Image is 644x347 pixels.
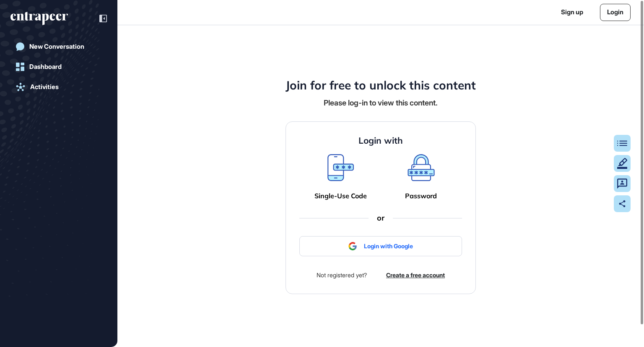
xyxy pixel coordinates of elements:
a: Login [600,4,631,21]
div: entrapeer-logo [10,12,68,25]
a: Create a free account [386,271,445,279]
div: New Conversation [29,43,84,50]
a: Password [405,192,437,200]
div: Not registered yet? [317,270,367,280]
h4: Join for free to unlock this content [286,78,476,92]
h4: Login with [358,135,403,146]
div: Please log-in to view this content. [324,97,438,108]
a: Sign up [561,8,583,17]
div: Activities [30,83,59,91]
div: or [369,213,393,223]
a: Single-Use Code [314,192,367,200]
div: Dashboard [29,63,62,71]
